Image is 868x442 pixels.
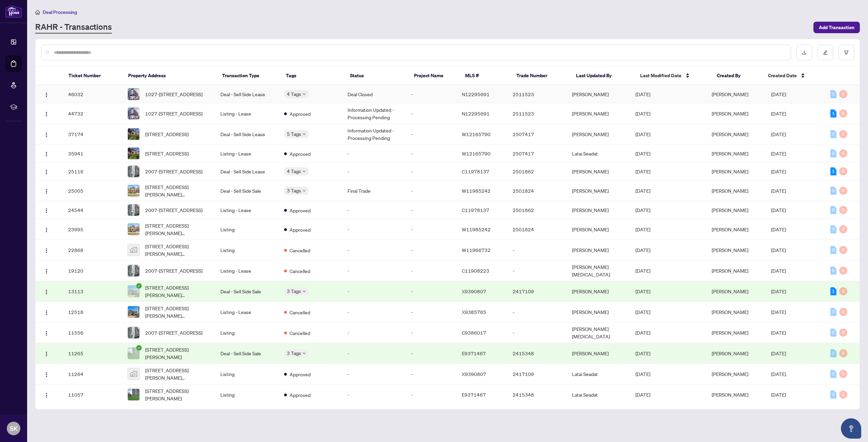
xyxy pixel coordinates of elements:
div: 0 [839,149,847,157]
td: 2417109 [507,364,567,384]
span: Cancelled [290,329,310,337]
td: - [406,322,456,343]
td: 2501862 [507,163,567,181]
th: Ticket Number [63,66,123,85]
span: Cancelled [290,309,310,316]
span: [STREET_ADDRESS][PERSON_NAME][PERSON_NAME] [145,366,210,381]
td: Deal - Sell Side Lease [215,85,278,103]
img: thumbnail-img [128,265,139,276]
td: - [342,219,406,240]
img: Logo [44,269,49,274]
div: 0 [830,90,836,98]
span: [DATE] [635,226,650,232]
div: 0 [839,370,847,378]
span: [DATE] [635,371,650,377]
td: Information Updated - Processing Pending [342,103,406,124]
td: - [342,302,406,322]
td: Information Updated - Processing Pending [342,124,406,145]
img: Logo [44,227,49,233]
div: 0 [830,206,836,214]
th: Status [344,66,409,85]
td: - [406,163,456,181]
span: [PERSON_NAME] [712,350,748,356]
button: Logo [41,129,52,140]
div: 0 [830,225,836,233]
th: Tags [280,66,344,85]
td: [PERSON_NAME][MEDICAL_DATA] [567,322,630,343]
td: 44732 [63,103,122,124]
img: thumbnail-img [128,224,139,235]
button: Logo [41,389,52,400]
span: W11985242 [462,188,491,194]
img: Logo [44,372,49,377]
button: Logo [41,224,52,235]
span: [DATE] [635,330,650,336]
span: down [302,189,306,192]
span: Add Transaction [819,22,854,33]
span: Created Date [768,72,797,79]
td: - [406,124,456,145]
span: [DATE] [771,330,786,336]
span: [DATE] [771,110,786,117]
button: Logo [41,205,52,215]
img: logo [5,5,22,18]
span: filter [844,50,849,55]
button: Logo [41,265,52,276]
td: 11057 [63,384,122,405]
span: check-circle [136,345,142,351]
span: [DATE] [635,188,650,194]
td: - [342,322,406,343]
span: C9386017 [462,330,486,336]
td: - [507,302,567,322]
td: 2501824 [507,181,567,201]
div: 0 [839,267,847,275]
span: 3 Tags [287,187,301,194]
button: edit [817,45,833,60]
td: Listing - Lease [215,201,278,219]
span: X9390807 [462,371,486,377]
div: 0 [830,370,836,378]
span: home [35,10,40,15]
td: Deal - Sell Side Lease [215,163,278,181]
td: Final Trade [342,181,406,201]
span: download [802,50,807,55]
span: [DATE] [635,392,650,398]
td: [PERSON_NAME] [567,124,630,145]
span: E9371467 [462,392,486,398]
div: 0 [839,130,847,138]
span: [PERSON_NAME] [712,131,748,137]
td: 35941 [63,145,122,163]
img: thumbnail-img [128,204,139,216]
span: [STREET_ADDRESS][PERSON_NAME][PERSON_NAME][PERSON_NAME] [145,304,210,319]
span: N12295691 [462,91,490,97]
span: [DATE] [635,268,650,274]
td: - [406,181,456,201]
td: 22868 [63,240,122,260]
span: Deal Processing [43,9,77,15]
div: 0 [839,109,847,118]
span: [STREET_ADDRESS][PERSON_NAME][PERSON_NAME] [145,243,210,257]
span: [DATE] [771,150,786,156]
button: Logo [41,108,52,119]
span: [DATE] [635,168,650,174]
span: check-circle [136,283,142,289]
div: 1 [830,109,836,118]
span: [DATE] [771,350,786,356]
td: [PERSON_NAME] [567,240,630,260]
span: [PERSON_NAME] [712,226,748,232]
button: filter [839,45,854,60]
td: - [342,260,406,281]
span: C11908223 [462,268,489,274]
span: [DATE] [771,288,786,294]
span: Approved [290,391,311,399]
span: down [302,92,306,96]
img: Logo [44,169,49,175]
img: Logo [44,248,49,253]
td: [PERSON_NAME] [567,85,630,103]
img: Logo [44,189,49,194]
div: 0 [839,391,847,399]
span: W12165790 [462,131,491,137]
span: [STREET_ADDRESS][PERSON_NAME][PERSON_NAME] [145,222,210,237]
td: - [342,145,406,163]
span: down [302,132,306,136]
